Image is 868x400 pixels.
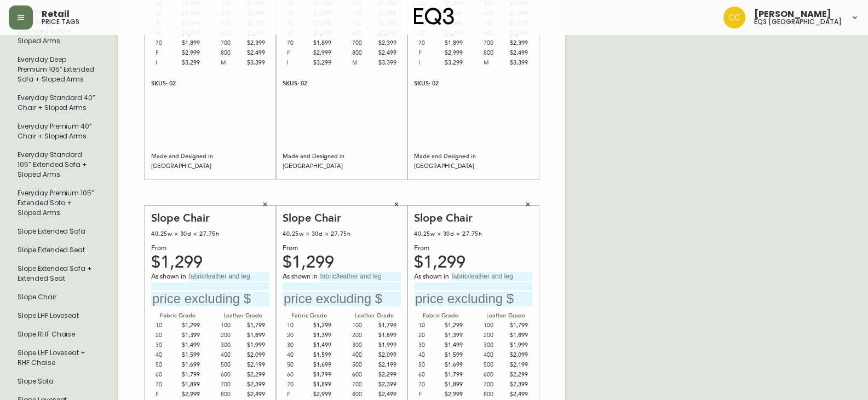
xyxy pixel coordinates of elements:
[9,241,105,259] li: Large Hang Tag
[418,38,441,48] div: 70
[414,292,532,306] input: price excluding $
[243,48,265,58] div: $2,499
[414,258,532,268] div: $1,299
[156,38,178,48] div: 70
[352,380,375,390] div: 700
[441,321,463,331] div: $1,299
[484,390,506,399] div: 800
[221,340,243,350] div: 300
[287,38,309,48] div: 70
[414,8,455,25] img: logo
[243,380,265,390] div: $2,399
[441,340,463,350] div: $1,499
[484,38,506,48] div: 700
[309,331,332,340] div: $1,399
[221,58,243,68] div: M
[309,38,332,48] div: $1,899
[9,146,105,184] li: Large Hang Tag
[309,380,332,390] div: $1,899
[243,340,265,350] div: $1,999
[287,321,309,331] div: 10
[243,360,265,370] div: $2,199
[451,272,532,281] input: fabric/leather and leg
[283,292,401,306] input: price excluding $
[178,360,200,370] div: $1,699
[309,350,332,360] div: $1,599
[156,370,178,380] div: 60
[505,360,528,370] div: $2,199
[374,360,396,370] div: $2,199
[156,48,178,58] div: F
[484,360,506,370] div: 500
[287,340,309,350] div: 30
[221,360,243,370] div: 500
[156,321,178,331] div: 10
[352,58,375,68] div: M
[484,370,506,380] div: 600
[178,380,200,390] div: $1,899
[418,331,441,340] div: 20
[754,19,842,25] h5: eq3 [GEOGRAPHIC_DATA]
[418,370,441,380] div: 60
[216,311,269,321] div: Leather Grade
[178,340,200,350] div: $1,499
[9,306,105,325] li: Large Hang Tag
[319,272,401,281] input: fabric/leather and leg
[505,390,528,399] div: $2,499
[287,350,309,360] div: 40
[178,48,200,58] div: $2,999
[156,380,178,390] div: 70
[156,331,178,340] div: 20
[309,340,332,350] div: $1,499
[221,38,243,48] div: 700
[374,380,396,390] div: $2,399
[287,380,309,390] div: 70
[484,340,506,350] div: 300
[221,48,243,58] div: 800
[352,38,375,48] div: 700
[374,340,396,350] div: $1,999
[287,58,309,68] div: I
[414,229,532,239] div: 40.25w × 30d × 27.75h
[414,244,532,253] div: From
[352,370,375,380] div: 600
[374,331,396,340] div: $1,899
[441,58,463,68] div: $3,299
[9,117,105,146] li: Large Hang Tag
[151,258,269,268] div: $1,299
[352,48,375,58] div: 800
[352,340,375,350] div: 300
[418,48,441,58] div: F
[505,38,528,48] div: $2,399
[151,79,269,89] div: SKUS: 02
[441,360,463,370] div: $1,699
[414,152,532,171] div: Made and Designed in [GEOGRAPHIC_DATA]
[505,321,528,331] div: $1,799
[151,244,269,253] div: From
[441,390,463,399] div: $2,999
[221,370,243,380] div: 600
[9,259,105,288] li: Large Hang Tag
[178,390,200,399] div: $2,999
[156,340,178,350] div: 30
[156,360,178,370] div: 50
[178,331,200,340] div: $1,399
[156,58,178,68] div: I
[484,380,506,390] div: 700
[287,360,309,370] div: 50
[151,272,188,282] span: As shown in
[348,311,401,321] div: Leather Grade
[505,370,528,380] div: $2,299
[374,38,396,48] div: $2,399
[352,321,375,331] div: 100
[9,222,105,241] li: Large Hang Tag
[309,321,332,331] div: $1,299
[374,58,396,68] div: $3,399
[9,344,105,372] li: Large Hang Tag
[243,390,265,399] div: $2,499
[221,380,243,390] div: 700
[178,350,200,360] div: $1,599
[283,272,319,282] span: As shown in
[283,244,401,253] div: From
[287,390,309,399] div: F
